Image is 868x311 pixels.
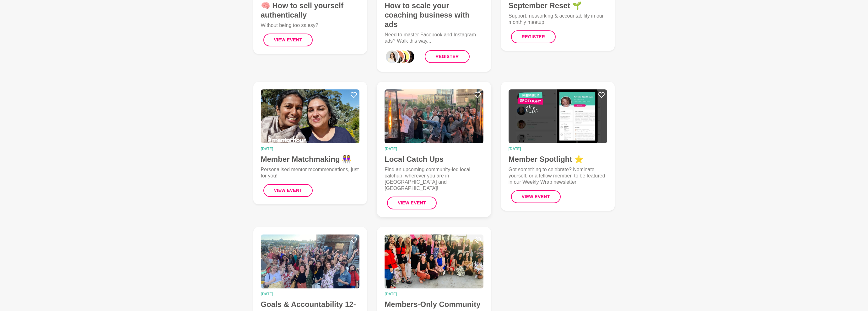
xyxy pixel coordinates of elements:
[385,49,400,64] div: 0_Janelle Kee-Sue
[509,13,607,25] p: Support, networking & accountability in our monthly meetup
[385,235,483,288] img: Members-Only Community
[385,147,483,151] time: [DATE]
[511,190,561,203] button: View Event
[385,1,483,29] h4: How to scale your coaching business with ads
[387,197,437,209] button: View Event
[425,50,469,63] a: Register
[385,292,483,296] time: [DATE]
[261,166,360,179] p: Personalised mentor recommendations, just for you!
[377,82,491,217] a: Local Catch Ups[DATE]Local Catch UpsFind an upcoming community-led local catchup, wherever you ar...
[385,155,483,164] h4: Local Catch Ups
[385,32,483,44] p: Need to master Facebook and Instagram ads? Walk this way...
[261,22,360,29] p: Without being too salesy?
[253,82,367,204] a: Member Matchmaking 👭[DATE]Member Matchmaking 👭Personalised mentor recommendations, just for you!V...
[261,89,360,143] img: Member Matchmaking 👭
[261,235,360,288] img: Goals & Accountability 12-Month Program
[509,89,607,143] img: Member Spotlight ⭐
[509,166,607,185] p: Got something to celebrate? Nominate yourself, or a fellow member, to be featured in our Weekly W...
[261,155,360,164] h4: Member Matchmaking 👭
[401,49,416,64] div: 3_Aanchal Khetarpal
[501,82,615,211] a: Member Spotlight ⭐[DATE]Member Spotlight ⭐Got something to celebrate? Nominate yourself, or a fel...
[263,34,313,46] button: View Event
[511,30,556,43] a: Register
[385,300,483,309] h4: Members-Only Community
[261,292,360,296] time: [DATE]
[261,147,360,151] time: [DATE]
[509,147,607,151] time: [DATE]
[263,184,313,197] button: View Event
[390,49,405,64] div: 1_Yulia
[385,166,483,192] p: Find an upcoming community-led local catchup, wherever you are in [GEOGRAPHIC_DATA] and [GEOGRAPH...
[395,49,410,64] div: 2_Roslyn Thompson
[385,89,483,143] img: Local Catch Ups
[509,155,607,164] h4: Member Spotlight ⭐
[261,1,360,20] h4: 🧠 How to sell yourself authentically
[509,1,607,10] h4: September Reset 🌱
